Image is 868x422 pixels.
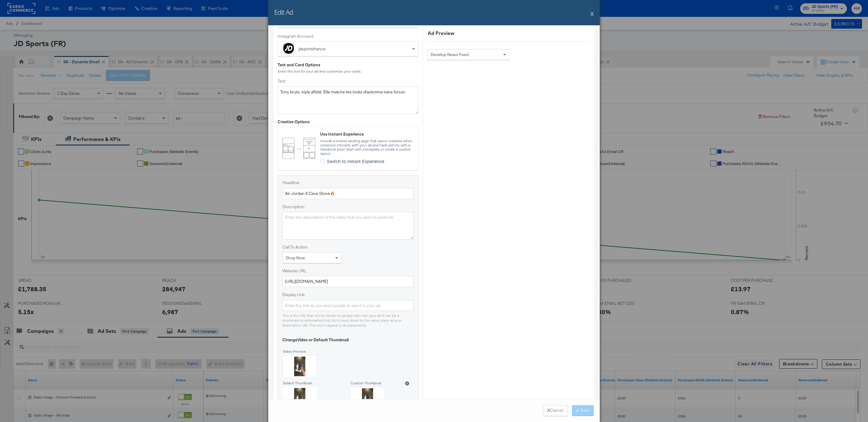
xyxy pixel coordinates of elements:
[278,69,418,73] div: Enter the text for your ad and customize your cards.
[282,244,341,250] label: Call To Action:
[282,292,414,298] label: Display Link:
[431,52,469,57] span: Desktop News Feed
[320,139,414,156] div: Include a mobile landing page that opens instantly when someone interacts with your ad and track ...
[320,131,414,137] div: Use Instant Experience
[590,8,594,20] button: X
[278,119,418,125] div: Creative Options
[282,188,414,199] input: Tell people what your advert is about
[282,349,414,354] div: Video Preview
[428,30,590,37] div: Ad Preview
[298,46,325,52] div: jdsportsfrance
[282,276,414,287] input: Enter the URL you want to promote
[274,8,293,17] h2: Edit Ad
[327,158,384,164] span: Switch to Instant Experience
[282,300,414,311] input: Enter the link as you want people to see it in your ad
[278,33,418,39] label: Instagram Account:
[547,408,550,413] strong: X
[350,381,414,385] div: Custom Thumbnail
[543,405,568,416] button: XCancel
[282,268,414,274] label: Website URL:
[278,78,418,84] label: Text:
[278,62,418,68] div: Text and Card Options
[282,381,346,385] div: Default Thumbnail
[278,86,418,114] textarea: Tons bruts, style affûté. Elle matche tes looks d’automne sans forcer.
[282,337,349,343] div: Change Video or Default Thumbnail
[282,180,414,186] label: Headline:
[282,204,414,210] label: Description:
[286,255,305,261] span: Shop Now
[282,313,414,327] div: This is the URL that will be shown to people who see your ad. It can be a shortened or reformatte...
